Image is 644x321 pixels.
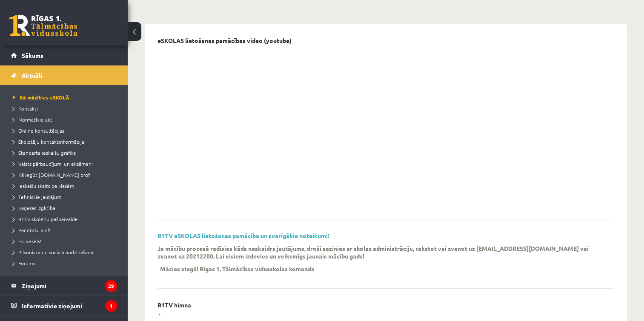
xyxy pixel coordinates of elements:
span: Karjeras izglītība [13,205,55,211]
span: Par drošu vidi! [13,227,50,233]
span: Valsts pārbaudījumi un eksāmeni [13,160,93,167]
span: Tehniskie jautājumi [13,193,63,200]
a: Ieskaišu skaits pa klasēm [13,182,119,190]
span: Forums [13,260,35,267]
legend: Ziņojumi [22,276,117,295]
span: Pilsoniskā un sociālā audzināšana [13,249,93,256]
span: Esi vesels! [13,238,41,244]
span: Kontakti [13,105,38,112]
a: Rīgas 1. Tālmācības vidusskola [9,15,77,36]
span: Kā iegūt [DOMAIN_NAME] prof [13,171,90,178]
p: Mācies viegli! [160,265,198,273]
a: Valsts pārbaudījumi un eksāmeni [13,160,119,168]
a: Par drošu vidi! [13,226,119,234]
p: eSKOLAS lietošanas pamācības video (youtube) [157,37,292,44]
p: Ja mācību procesā radīsies kāds neskaidrs jautājums, droši sazinies ar skolas administrāciju, rak... [157,244,601,260]
a: Sākums [11,45,117,65]
span: Online konsultācijas [13,127,64,134]
a: Kā mācīties eSKOLĀ [13,94,119,101]
a: Normatīvie akti [13,116,119,123]
i: 29 [105,280,117,292]
a: Pilsoniskā un sociālā audzināšana [13,248,119,256]
a: Karjeras izglītība [13,204,119,212]
i: 1 [106,300,117,312]
a: Skolotāju kontaktinformācija [13,138,119,145]
a: Standarta ieskaišu grafiks [13,149,119,156]
span: Sākums [22,51,43,59]
span: Standarta ieskaišu grafiks [13,149,76,156]
span: Aktuāli [22,71,42,79]
p: Rīgas 1. Tālmācības vidusskolas komanda [200,265,315,273]
a: R1TV eSKOLAS lietošanas pamācība un svarīgākie noteikumi! [157,232,329,239]
span: Kā mācīties eSKOLĀ [13,94,69,101]
a: Ziņojumi29 [11,276,117,295]
a: Aktuāli [11,65,117,85]
span: Skolotāju kontaktinformācija [13,138,84,145]
a: Kā iegūt [DOMAIN_NAME] prof [13,171,119,179]
a: Online konsultācijas [13,127,119,134]
legend: Informatīvie ziņojumi [22,296,117,315]
span: Normatīvie akti [13,116,54,123]
p: R1TV himna [157,301,191,309]
span: R1TV skolēnu pašpārvalde [13,216,78,222]
a: Esi vesels! [13,237,119,245]
a: Tehniskie jautājumi [13,193,119,201]
a: Kontakti [13,105,119,112]
a: R1TV skolēnu pašpārvalde [13,215,119,223]
a: Forums [13,259,119,267]
span: Ieskaišu skaits pa klasēm [13,182,74,189]
a: Informatīvie ziņojumi1 [11,296,117,315]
